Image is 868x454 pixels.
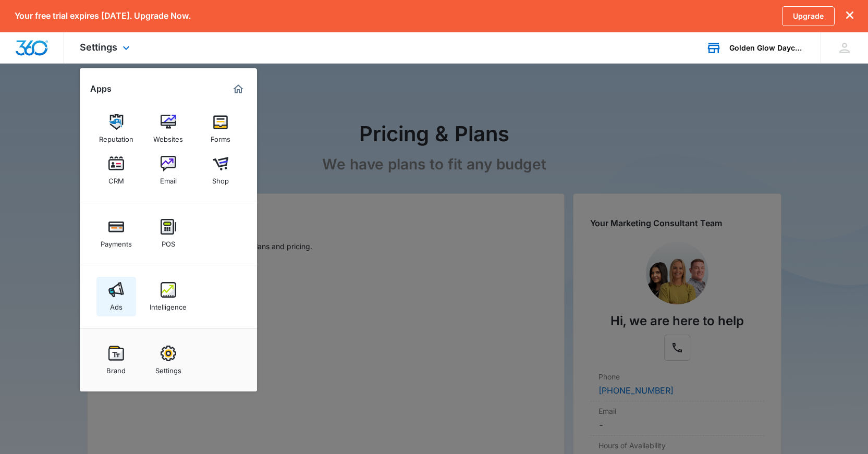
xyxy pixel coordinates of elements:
[90,84,112,94] h2: Apps
[149,340,188,380] a: Settings
[99,130,133,143] div: Reputation
[96,214,136,253] a: Payments
[153,130,183,143] div: Websites
[64,32,148,63] div: Settings
[230,81,247,97] a: Marketing 360® Dashboard
[101,235,132,248] div: Payments
[96,151,136,190] a: CRM
[212,171,229,185] div: Shop
[160,171,177,185] div: Email
[96,340,136,380] a: Brand
[201,109,240,149] a: Forms
[729,44,805,52] div: account name
[162,235,175,248] div: POS
[108,171,124,185] div: CRM
[211,130,230,143] div: Forms
[149,151,188,190] a: Email
[155,361,181,375] div: Settings
[150,298,187,311] div: Intelligence
[149,109,188,149] a: Websites
[846,11,853,21] button: dismiss this dialog
[149,214,188,253] a: POS
[110,298,123,311] div: Ads
[96,109,136,149] a: Reputation
[15,11,191,21] p: Your free trial expires [DATE]. Upgrade Now.
[201,151,240,190] a: Shop
[149,277,188,316] a: Intelligence
[80,42,117,53] span: Settings
[782,6,835,26] a: Upgrade
[106,361,126,375] div: Brand
[96,277,136,316] a: Ads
